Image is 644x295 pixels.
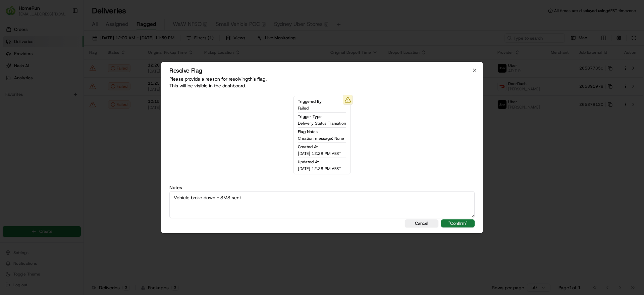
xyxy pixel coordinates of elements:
span: Trigger Type [298,114,322,119]
span: Updated At [298,159,319,165]
span: Created At [298,144,318,150]
p: Please provide a reason for resolving this flag . This will be visible in the dashboard. [169,76,475,89]
span: Triggered By [298,99,322,104]
span: [DATE] 12:28 PM AEST [298,166,341,171]
span: [DATE] 12:28 PM AEST [298,151,341,156]
span: Flag Notes [298,129,318,134]
label: Notes [169,185,475,190]
span: Delivery Status Transition [298,121,346,126]
span: Failed [298,106,309,111]
button: Cancel [405,219,438,227]
button: "Confirm" [441,219,475,227]
h2: Resolve Flag [169,68,475,74]
textarea: Vehicle broke down - SMS sent [169,191,475,218]
span: Creation message: None [298,136,344,141]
